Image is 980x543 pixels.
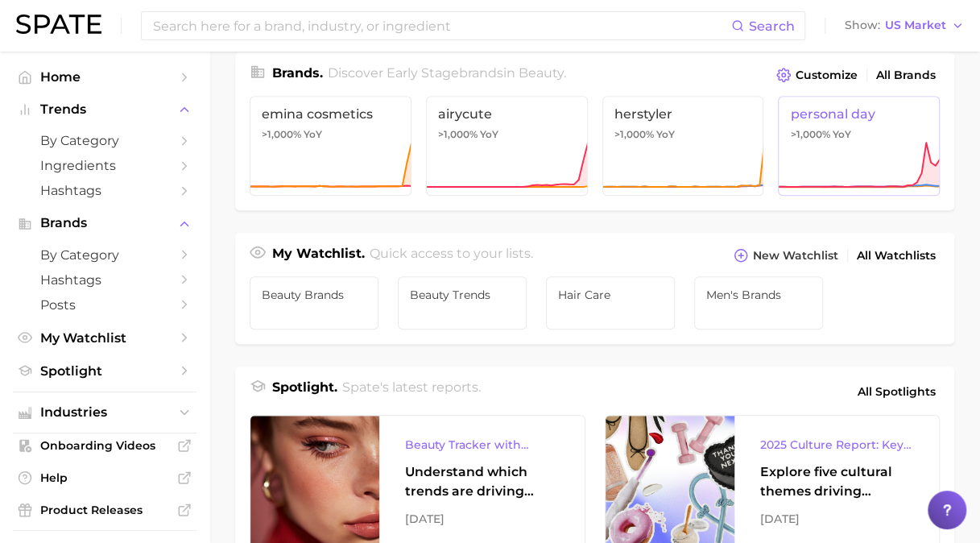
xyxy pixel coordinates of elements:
a: Product Releases [13,498,196,522]
span: Home [40,69,169,85]
a: Hair Care [546,276,675,330]
a: Beauty Brands [250,276,378,330]
a: Spotlight [13,359,196,383]
div: Explore five cultural themes driving influence across beauty, food, and pop culture. [760,462,914,501]
button: Trends [13,97,196,122]
span: Search [749,19,795,34]
a: Ingredients [13,153,196,178]
span: Show [845,21,880,30]
a: Beauty Trends [398,276,527,330]
span: herstyler [614,106,752,122]
a: All Spotlights [854,378,940,405]
span: Ingredients [40,158,169,173]
a: airycute>1,000% YoY [426,96,588,196]
span: Product Releases [40,503,169,517]
span: All Watchlists [857,249,936,263]
span: >1,000% [614,128,654,140]
span: Beauty Trends [410,288,515,301]
h1: Spotlight. [272,378,337,405]
span: airycute [438,106,576,122]
span: New Watchlist [753,249,838,263]
a: Hashtags [13,178,196,203]
div: Understand which trends are driving engagement across platforms in the skin, hair, makeup, and fr... [405,462,559,501]
span: >1,000% [262,128,301,140]
button: ShowUS Market [841,15,968,36]
div: [DATE] [760,509,914,528]
span: Hashtags [40,272,169,288]
a: My Watchlist [13,325,196,350]
span: Posts [40,297,169,313]
button: New Watchlist [730,244,842,267]
span: Onboarding Videos [40,438,169,453]
span: >1,000% [438,128,478,140]
a: Help [13,466,196,490]
a: personal day>1,000% YoY [778,96,940,196]
a: by Category [13,242,196,267]
span: US Market [885,21,946,30]
span: personal day [790,106,928,122]
div: Beauty Tracker with Popularity Index [405,435,559,454]
div: 2025 Culture Report: Key Themes That Are Shaping Consumer Demand [760,435,914,454]
button: Industries [13,400,196,425]
a: All Watchlists [853,245,940,267]
button: Customize [772,64,862,86]
span: Hashtags [40,183,169,198]
span: Beauty Brands [262,288,366,301]
span: Industries [40,405,169,420]
a: Men's Brands [694,276,823,330]
span: emina cosmetics [262,106,399,122]
a: emina cosmetics>1,000% YoY [250,96,411,196]
span: Brands [40,216,169,230]
span: Men's Brands [706,288,811,301]
span: Brands . [272,65,323,81]
a: All Brands [872,64,940,86]
a: Hashtags [13,267,196,292]
a: by Category [13,128,196,153]
h1: My Watchlist. [272,244,365,267]
div: [DATE] [405,509,559,528]
span: by Category [40,133,169,148]
h2: Spate's latest reports. [342,378,481,405]
span: YoY [656,128,675,141]
span: Hair Care [558,288,663,301]
a: Posts [13,292,196,317]
span: Help [40,470,169,485]
span: >1,000% [790,128,829,140]
span: All Spotlights [858,382,936,401]
span: YoY [832,128,850,141]
span: All Brands [876,68,936,82]
a: Home [13,64,196,89]
span: Spotlight [40,363,169,379]
a: herstyler>1,000% YoY [602,96,764,196]
span: My Watchlist [40,330,169,346]
a: Onboarding Videos [13,433,196,458]
span: YoY [304,128,322,141]
span: YoY [480,128,498,141]
span: Discover Early Stage brands in . [328,65,566,81]
span: by Category [40,247,169,263]
h2: Quick access to your lists. [370,244,533,267]
span: Trends [40,102,169,117]
img: SPATE [16,15,101,34]
input: Search here for a brand, industry, or ingredient [151,12,731,39]
span: Customize [796,68,858,82]
button: Brands [13,211,196,235]
span: beauty [519,65,564,81]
